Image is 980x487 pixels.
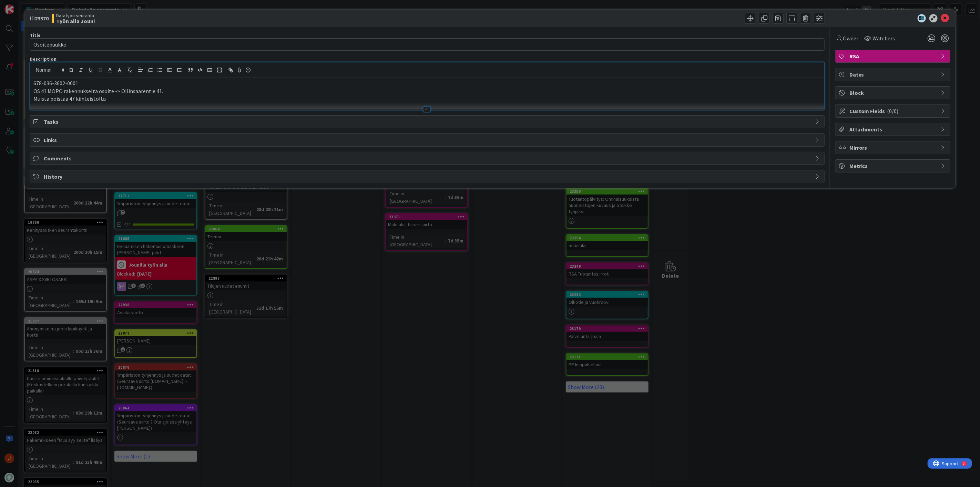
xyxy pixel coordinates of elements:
p: OS 41 MOPO rakennukselta osoite -> Ollinsaarentie 41. [33,87,821,95]
span: Metrics [849,162,938,170]
input: type card name here... [30,38,825,51]
span: Custom Fields [849,107,938,115]
span: ID [30,14,49,22]
span: Links [44,136,812,144]
span: Owner [843,34,858,42]
span: Comments [44,154,812,162]
p: 678-036-3602-0001 [33,79,821,87]
b: 23370 [35,15,49,22]
span: Description [30,56,57,62]
div: 2 [36,3,38,8]
span: Watchers [873,34,895,42]
span: Datatyön seuranta [56,13,95,18]
span: Support [14,1,31,9]
span: Block [849,89,938,97]
p: Muista poistaa 47 kiinteistöltä [33,95,821,103]
span: Mirrors [849,143,938,152]
span: History [44,172,812,181]
label: Title [30,32,41,38]
span: Dates [849,70,938,79]
span: Attachments [849,125,938,133]
span: Tasks [44,118,812,126]
span: RSA [849,52,938,60]
b: Työn alla Jouni [56,18,95,24]
span: ( 0/0 ) [887,108,899,115]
